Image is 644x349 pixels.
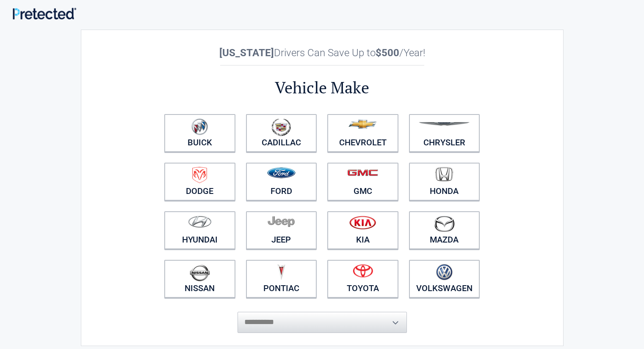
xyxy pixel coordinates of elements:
[327,163,398,201] a: GMC
[164,114,235,152] a: Buick
[164,260,235,298] a: Nissan
[192,167,207,183] img: dodge
[327,114,398,152] a: Chevrolet
[219,47,274,59] b: [US_STATE]
[409,114,480,152] a: Chrysler
[246,260,317,298] a: Pontiac
[435,167,453,182] img: honda
[246,211,317,249] a: Jeep
[347,169,378,176] img: gmc
[436,264,453,281] img: volkswagen
[188,215,212,228] img: hyundai
[434,215,455,232] img: mazda
[164,163,235,201] a: Dodge
[409,211,480,249] a: Mazda
[327,260,398,298] a: Toyota
[409,260,480,298] a: Volkswagen
[164,211,235,249] a: Hyundai
[191,118,208,135] img: buick
[418,122,470,126] img: chrysler
[409,163,480,201] a: Honda
[267,167,296,178] img: ford
[13,8,76,19] img: Main Logo
[268,215,295,227] img: jeep
[190,264,210,281] img: nissan
[327,211,398,249] a: Kia
[271,118,291,136] img: cadillac
[159,47,485,59] h2: Drivers Can Save Up to /Year
[348,120,377,129] img: chevrolet
[246,114,317,152] a: Cadillac
[159,77,485,98] h2: Vehicle Make
[376,47,399,59] b: $500
[277,264,285,280] img: pontiac
[353,264,373,278] img: toyota
[246,163,317,201] a: Ford
[349,215,376,229] img: kia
